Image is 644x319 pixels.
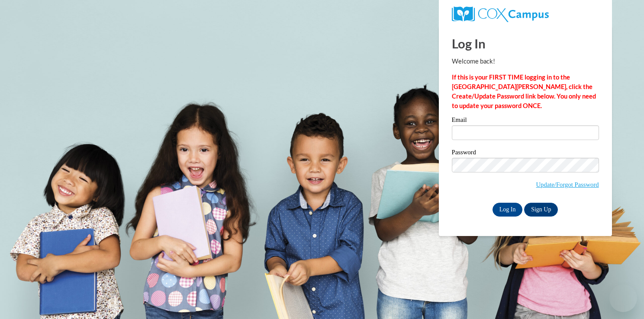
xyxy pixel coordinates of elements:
iframe: Button to launch messaging window [609,284,637,312]
a: COX Campus [452,6,599,22]
label: Password [452,149,599,158]
h1: Log In [452,35,599,52]
a: Sign Up [524,203,558,217]
img: COX Campus [452,6,549,22]
label: Email [452,117,599,125]
a: Update/Forgot Password [536,181,599,188]
strong: If this is your FIRST TIME logging in to the [GEOGRAPHIC_DATA][PERSON_NAME], click the Create/Upd... [452,73,596,109]
input: Log In [493,203,523,217]
p: Welcome back! [452,57,599,66]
